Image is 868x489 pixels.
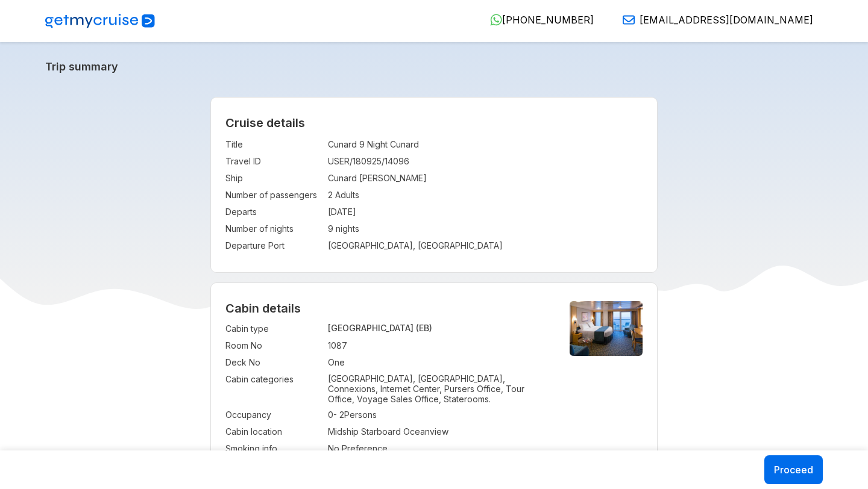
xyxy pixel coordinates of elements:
[322,220,328,237] td: :
[225,423,322,440] td: Cabin location
[225,337,322,354] td: Room No
[328,337,550,354] td: 1087
[322,440,328,457] td: :
[225,237,322,254] td: Departure Port
[328,220,643,237] td: 9 nights
[328,373,550,404] p: [GEOGRAPHIC_DATA], [GEOGRAPHIC_DATA], Connexions, Internet Center, Pursers Office, Tour Office, V...
[225,116,643,130] h2: Cruise details
[328,204,643,220] td: [DATE]
[225,153,322,170] td: Travel ID
[328,323,550,333] p: [GEOGRAPHIC_DATA]
[225,301,643,316] h4: Cabin details
[328,153,643,170] td: USER/180925/14096
[225,204,322,220] td: Departs
[225,371,322,406] td: Cabin categories
[225,320,322,337] td: Cabin type
[322,423,328,440] td: :
[225,187,322,204] td: Number of passengers
[640,14,813,26] span: [EMAIL_ADDRESS][DOMAIN_NAME]
[225,440,322,457] td: Smoking info
[45,60,823,73] a: Trip summary
[225,136,322,153] td: Title
[322,187,328,204] td: :
[480,14,594,26] a: [PHONE_NUMBER]
[613,14,813,26] a: [EMAIL_ADDRESS][DOMAIN_NAME]
[322,204,328,220] td: :
[328,354,550,371] td: One
[764,455,823,484] button: Proceed
[502,14,594,26] span: [PHONE_NUMBER]
[322,406,328,423] td: :
[322,170,328,187] td: :
[225,220,322,237] td: Number of nights
[328,440,550,457] td: No Preference
[322,136,328,153] td: :
[322,354,328,371] td: :
[328,170,643,187] td: Cunard [PERSON_NAME]
[623,14,635,26] img: Email
[490,14,502,26] img: WhatsApp
[328,187,643,204] td: 2 Adults
[322,153,328,170] td: :
[328,406,550,423] td: 0 - 2 Persons
[225,354,322,371] td: Deck No
[322,337,328,354] td: :
[328,136,643,153] td: Cunard 9 Night Cunard
[328,237,643,254] td: [GEOGRAPHIC_DATA], [GEOGRAPHIC_DATA]
[225,406,322,423] td: Occupancy
[322,237,328,254] td: :
[328,423,550,440] td: Midship Starboard Oceanview
[322,320,328,337] td: :
[322,371,328,406] td: :
[416,323,432,333] span: (EB)
[225,170,322,187] td: Ship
